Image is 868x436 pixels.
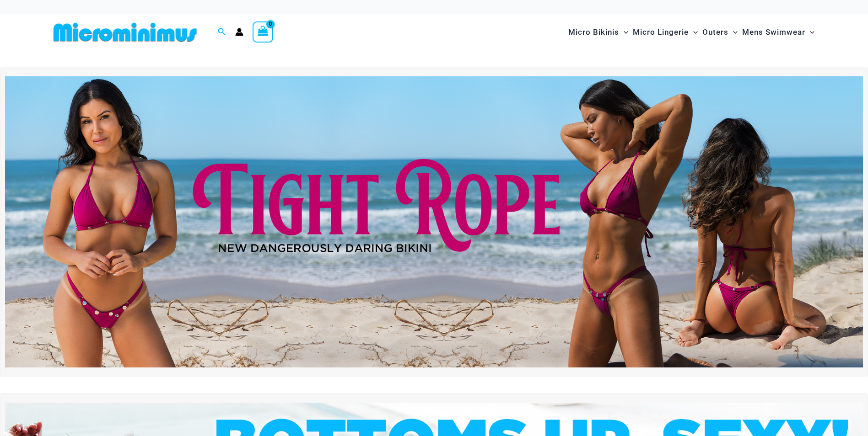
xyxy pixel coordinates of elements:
a: Search icon link [218,27,226,38]
a: Account icon link [235,28,243,36]
span: Menu Toggle [619,21,628,44]
span: Mens Swimwear [742,21,805,44]
span: Menu Toggle [728,21,738,44]
span: Outers [702,21,728,44]
a: Micro BikinisMenu ToggleMenu Toggle [566,18,631,46]
span: Micro Lingerie [633,21,689,44]
span: Menu Toggle [805,21,814,44]
a: OutersMenu ToggleMenu Toggle [700,18,740,46]
a: Mens SwimwearMenu ToggleMenu Toggle [740,18,817,46]
img: MM SHOP LOGO FLAT [50,22,200,43]
span: Micro Bikinis [568,21,619,44]
a: Micro LingerieMenu ToggleMenu Toggle [631,18,700,46]
img: Tight Rope Pink Bikini [5,76,863,367]
nav: Site Navigation [565,17,819,48]
a: View Shopping Cart, empty [253,21,274,43]
span: Menu Toggle [689,21,698,44]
